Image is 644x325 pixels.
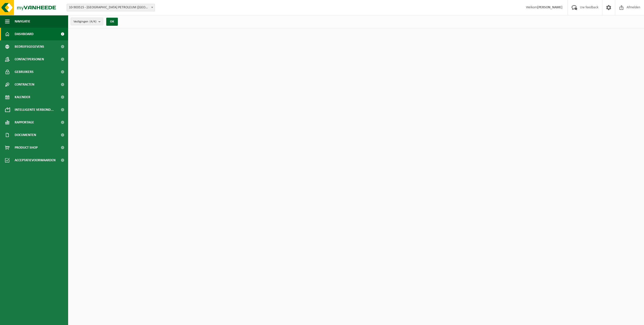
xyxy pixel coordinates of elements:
span: Bedrijfsgegevens [15,40,44,53]
span: Navigatie [15,15,30,28]
span: 10-903515 - KUWAIT PETROLEUM (BELGIUM) NV - ANTWERPEN [67,4,155,11]
span: Intelligente verbond... [15,103,54,116]
span: Product Shop [15,141,38,154]
span: Contracten [15,78,34,91]
span: Kalender [15,91,30,103]
span: 10-903515 - KUWAIT PETROLEUM (BELGIUM) NV - ANTWERPEN [67,4,155,11]
count: (4/4) [90,20,96,23]
span: Rapportage [15,116,34,129]
span: Acceptatievoorwaarden [15,154,56,167]
span: Documenten [15,129,36,141]
span: Contactpersonen [15,53,44,66]
span: Vestigingen [73,18,96,25]
span: Gebruikers [15,66,34,78]
span: Dashboard [15,28,34,40]
strong: [PERSON_NAME] [537,6,562,9]
button: OK [106,18,118,26]
button: Vestigingen(4/4) [71,18,103,25]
